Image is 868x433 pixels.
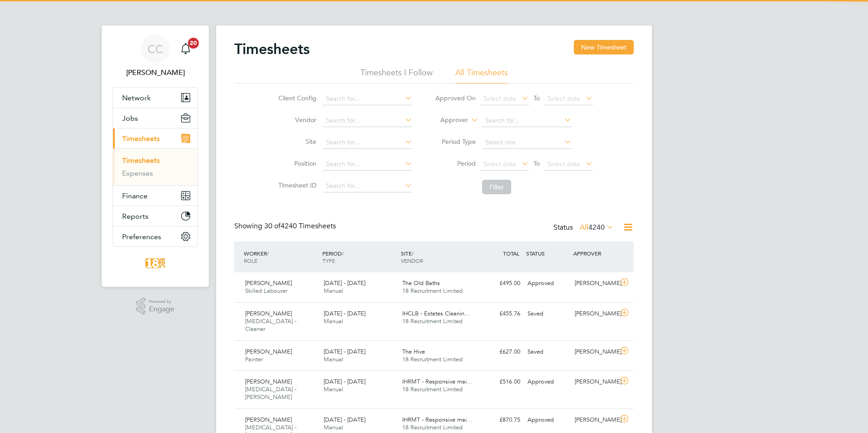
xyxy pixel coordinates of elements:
[113,256,198,271] a: Go to home page
[113,108,197,128] button: Jobs
[524,374,571,389] div: Approved
[113,206,197,226] button: Reports
[188,38,199,49] span: 20
[122,156,160,165] a: Timesheets
[503,250,519,257] span: TOTAL
[412,250,414,257] span: /
[113,128,197,148] button: Timesheets
[102,25,209,287] nav: Main navigation
[402,310,470,317] span: IHCLB - Estates Cleanin…
[588,223,605,232] span: 4240
[324,317,343,325] span: Manual
[177,34,195,64] a: 20
[322,257,335,264] span: TYPE
[402,287,463,295] span: 18 Recruitment Limited
[245,378,292,385] span: [PERSON_NAME]
[324,348,365,355] span: [DATE] - [DATE]
[324,378,365,385] span: [DATE] - [DATE]
[324,423,343,431] span: Manual
[477,306,524,321] div: £455.76
[483,160,516,168] span: Select date
[276,159,316,167] label: Position
[276,94,316,102] label: Client Config
[524,276,571,291] div: Approved
[264,221,281,231] span: 30 of
[477,344,524,359] div: £627.00
[122,232,161,241] span: Preferences
[122,212,148,221] span: Reports
[143,256,168,271] img: 18rec-logo-retina.png
[324,416,365,423] span: [DATE] - [DATE]
[531,92,542,104] span: To
[553,221,616,234] div: Status
[531,157,542,169] span: To
[324,279,365,287] span: [DATE] - [DATE]
[244,257,257,264] span: ROLE
[122,192,148,200] span: Finance
[323,180,412,192] input: Search for...
[435,138,476,146] label: Period Type
[524,306,571,321] div: Saved
[122,93,151,102] span: Network
[324,385,343,393] span: Manual
[323,93,412,105] input: Search for...
[402,348,425,355] span: The Hive
[323,136,412,149] input: Search for...
[245,310,292,317] span: [PERSON_NAME]
[113,88,197,108] button: Network
[324,310,365,317] span: [DATE] - [DATE]
[323,114,412,127] input: Search for...
[580,223,614,232] label: All
[113,148,197,185] div: Timesheets
[571,374,618,389] div: [PERSON_NAME]
[324,355,343,363] span: Manual
[242,245,320,269] div: WORKER
[574,40,634,54] button: New Timesheet
[435,159,476,167] label: Period
[148,43,163,55] span: CC
[245,279,292,287] span: [PERSON_NAME]
[402,423,463,431] span: 18 Recruitment Limited
[482,136,572,149] input: Select one
[402,385,463,393] span: 18 Recruitment Limited
[122,169,153,177] a: Expenses
[245,348,292,355] span: [PERSON_NAME]
[122,114,138,123] span: Jobs
[547,94,580,103] span: Select date
[324,287,343,295] span: Manual
[477,413,524,428] div: £870.75
[234,221,338,231] div: Showing
[234,40,310,58] h2: Timesheets
[245,317,296,333] span: [MEDICAL_DATA] - Cleaner
[113,186,197,206] button: Finance
[483,94,516,103] span: Select date
[113,34,198,78] a: CC[PERSON_NAME]
[482,180,511,194] button: Filter
[482,114,572,127] input: Search for...
[427,116,468,125] label: Approver
[245,355,263,363] span: Painter
[399,245,477,269] div: SITE
[571,413,618,428] div: [PERSON_NAME]
[245,385,296,401] span: [MEDICAL_DATA] - [PERSON_NAME]
[571,306,618,321] div: [PERSON_NAME]
[571,344,618,359] div: [PERSON_NAME]
[524,344,571,359] div: Saved
[276,116,316,124] label: Vendor
[264,221,336,231] span: 4240 Timesheets
[401,257,423,264] span: VENDOR
[524,413,571,428] div: Approved
[149,298,174,305] span: Powered by
[402,355,463,363] span: 18 Recruitment Limited
[136,298,175,315] a: Powered byEngage
[402,378,473,385] span: IHRMT - Responsive mai…
[571,245,618,261] div: APPROVER
[455,67,508,84] li: All Timesheets
[402,317,463,325] span: 18 Recruitment Limited
[113,226,197,246] button: Preferences
[547,160,580,168] span: Select date
[276,181,316,189] label: Timesheet ID
[276,138,316,146] label: Site
[267,250,269,257] span: /
[323,158,412,171] input: Search for...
